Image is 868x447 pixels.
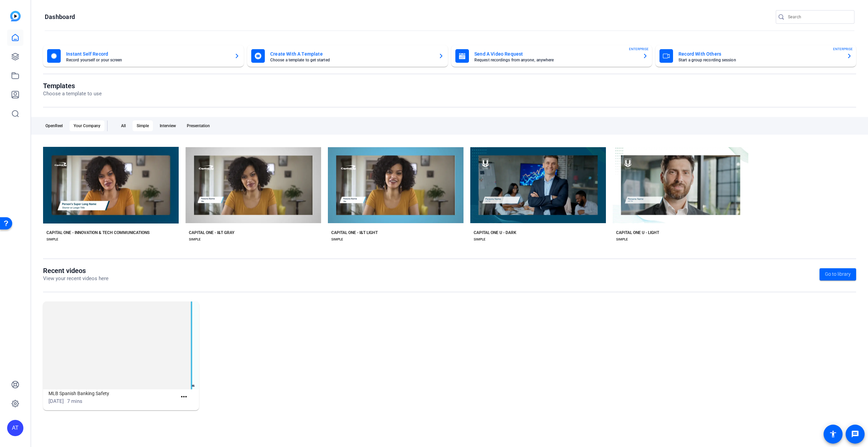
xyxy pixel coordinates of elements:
mat-icon: message [851,430,859,438]
div: CAPITAL ONE - I&T LIGHT [331,230,378,235]
a: Go to library [820,268,856,280]
div: Presentation [183,120,214,131]
div: SIMPLE [189,237,201,242]
div: All [117,120,130,131]
div: SIMPLE [331,237,343,242]
mat-card-subtitle: Request recordings from anyone, anywhere [474,58,637,62]
div: SIMPLE [46,237,58,242]
h1: Templates [43,82,102,90]
mat-card-subtitle: Start a group recording session [678,58,841,62]
div: SIMPLE [474,237,486,242]
img: MLB Spanish Banking Safety [43,302,199,389]
div: CAPITAL ONE U - DARK [474,230,516,235]
span: Go to library [825,271,851,278]
mat-card-title: Create With A Template [270,50,433,58]
span: ENTERPRISE [833,46,853,52]
div: OpenReel [41,120,67,131]
h1: Dashboard [45,13,75,21]
div: AT [7,420,23,436]
h1: MLB Spanish Banking Safety [48,389,177,397]
mat-card-subtitle: Choose a template to get started [270,58,433,62]
button: Instant Self RecordRecord yourself or your screen [43,45,244,67]
h1: Recent videos [43,267,108,275]
div: CAPITAL ONE - I&T GRAY [189,230,234,235]
input: Search [788,13,849,21]
div: Your Company [70,120,104,131]
div: CAPITAL ONE - INNOVATION & TECH COMMUNICATIONS [46,230,150,235]
p: View your recent videos here [43,275,108,283]
p: Choose a template to use [43,90,102,98]
div: CAPITAL ONE U - LIGHT [616,230,659,235]
button: Send A Video RequestRequest recordings from anyone, anywhereENTERPRISE [451,45,652,67]
img: blue-gradient.svg [10,11,21,21]
mat-icon: accessibility [829,430,837,438]
span: [DATE] [48,398,64,404]
div: Interview [156,120,180,131]
div: SIMPLE [616,237,628,242]
span: 7 mins [67,398,82,404]
button: Create With A TemplateChoose a template to get started [247,45,448,67]
span: ENTERPRISE [629,46,649,52]
div: Simple [133,120,153,131]
mat-card-title: Send A Video Request [474,50,637,58]
mat-card-title: Record With Others [678,50,841,58]
button: Record With OthersStart a group recording sessionENTERPRISE [655,45,856,67]
mat-card-title: Instant Self Record [66,50,229,58]
mat-icon: more_horiz [180,393,188,401]
mat-card-subtitle: Record yourself or your screen [66,58,229,62]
